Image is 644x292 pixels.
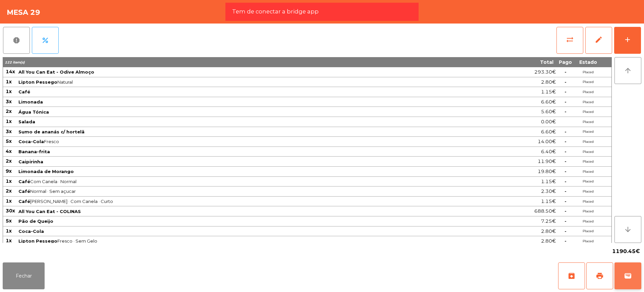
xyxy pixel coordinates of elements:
[565,178,567,184] span: -
[465,57,556,67] th: Total
[541,97,556,107] span: 6.60€
[565,69,567,75] span: -
[586,262,613,289] button: print
[6,238,12,244] span: 1x
[6,128,12,134] span: 3x
[5,60,25,65] span: 122 item(s)
[541,87,556,96] span: 1.15€
[614,27,641,54] button: add
[18,119,35,124] span: Salada
[6,158,12,164] span: 2x
[556,27,583,54] button: sync_alt
[541,227,556,236] span: 2.80€
[541,117,556,126] span: 0.00€
[565,138,567,144] span: -
[575,87,601,97] td: Placed
[18,69,94,75] span: All You Can Eat - Odive Almoço
[624,272,632,280] span: wallet
[568,272,576,280] span: archive
[541,107,556,116] span: 5.60€
[538,137,556,146] span: 14.00€
[575,226,601,237] td: Placed
[541,197,556,206] span: 1.15€
[575,186,601,197] td: Placed
[18,149,50,154] span: Banana-frita
[32,27,59,54] button: percent
[575,67,601,77] td: Placed
[534,68,556,77] span: 293.30€
[3,262,45,289] button: Fechar
[575,117,601,127] td: Placed
[18,159,43,164] span: Caipirinha
[575,206,601,216] td: Placed
[558,262,585,289] button: archive
[18,228,44,234] span: Coca-Cola
[575,127,601,137] td: Placed
[541,147,556,156] span: 6.40€
[565,198,567,204] span: -
[18,238,464,244] span: Fresco · Sem Gelo
[565,228,567,234] span: -
[614,57,641,84] button: arrow_upward
[6,228,12,234] span: 1x
[566,36,574,44] span: sync_alt
[18,89,30,94] span: Café
[18,189,30,194] span: Café
[541,187,556,196] span: 2.30€
[6,69,15,75] span: 14x
[18,189,464,194] span: Normal · Sem açucar
[18,139,44,144] span: Coca-Cola
[18,79,464,85] span: Natural
[3,27,30,54] button: report
[6,168,12,174] span: 9x
[565,89,567,95] span: -
[18,218,53,224] span: Pão de Queijo
[6,188,12,194] span: 2x
[575,236,601,246] td: Placed
[624,36,632,44] div: add
[565,129,567,135] span: -
[585,27,612,54] button: edit
[541,237,556,246] span: 2.80€
[6,178,12,184] span: 1x
[6,148,12,154] span: 4x
[18,199,30,204] span: Café
[575,216,601,226] td: Placed
[565,158,567,164] span: -
[575,197,601,207] td: Placed
[7,7,40,17] h4: Mesa 29
[565,109,567,115] span: -
[612,246,640,256] span: 1190.45€
[538,157,556,166] span: 11.90€
[541,217,556,226] span: 7.25€
[614,262,641,289] button: wallet
[6,138,12,144] span: 5x
[575,57,601,67] th: Estado
[18,169,74,174] span: Limonada de Morango
[12,36,20,44] span: report
[6,98,12,105] span: 3x
[6,218,12,224] span: 5x
[18,209,81,214] span: All You Can Eat - COLINAS
[614,216,641,243] button: arrow_downward
[6,198,12,204] span: 1x
[565,208,567,214] span: -
[624,225,632,234] i: arrow_downward
[541,78,556,87] span: 2.80€
[232,7,319,16] span: Tem de conectar a bridge app
[575,177,601,187] td: Placed
[575,167,601,177] td: Placed
[18,238,57,244] span: Lipton Pessego
[575,157,601,167] td: Placed
[541,177,556,186] span: 1.15€
[565,168,567,174] span: -
[575,147,601,157] td: Placed
[541,127,556,136] span: 6.60€
[534,207,556,216] span: 688.50€
[575,77,601,87] td: Placed
[18,129,85,134] span: Sumo de ananás c/ hortelã
[565,79,567,85] span: -
[624,67,632,75] i: arrow_upward
[565,188,567,194] span: -
[18,99,43,105] span: Limonada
